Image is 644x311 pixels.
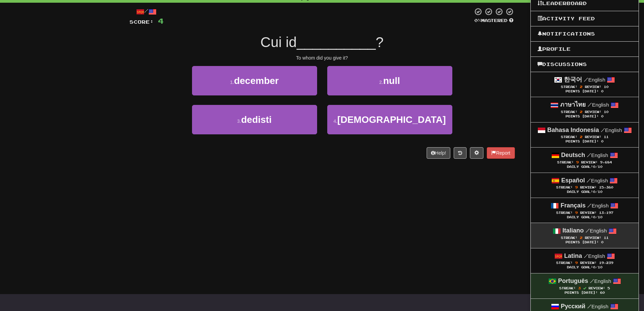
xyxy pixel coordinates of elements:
[559,286,576,290] span: Streak:
[580,135,582,139] span: 2
[580,110,582,114] span: 2
[581,160,598,164] span: Review:
[593,265,595,269] span: 0
[474,18,481,23] span: 0 %
[237,118,241,124] small: 3 .
[583,287,586,290] span: Streak includes today.
[576,160,579,164] span: 9
[561,236,577,240] span: Streak:
[538,165,632,169] div: Daily Goal: /10
[593,165,595,169] span: 0
[427,147,451,159] button: Help!
[327,105,452,134] button: 4.[DEMOGRAPHIC_DATA]
[561,85,577,89] span: Streak:
[578,286,581,290] span: 3
[604,236,609,240] span: 11
[590,278,594,284] span: /
[379,80,383,85] small: 2 .
[601,127,605,133] span: /
[564,252,582,259] strong: Latina
[588,102,609,108] small: English
[556,261,573,265] span: Streak:
[538,139,632,144] div: Points [DATE]: 0
[580,211,597,215] span: Review:
[560,101,586,108] strong: ภาษาไทย
[337,114,446,125] span: [DEMOGRAPHIC_DATA]
[230,80,234,85] small: 1 .
[593,190,595,194] span: 0
[564,76,582,83] strong: 한국어
[589,286,605,290] span: Review:
[538,190,632,194] div: Daily Goal: /10
[531,198,639,223] a: Français /English Streak: 9 Review: 13,197 Daily Goal:0/10
[129,19,154,25] span: Score:
[600,160,612,164] span: 9,684
[473,18,515,24] div: Mastered
[538,114,632,119] div: Points [DATE]: 0
[557,160,574,164] span: Streak:
[531,14,639,23] a: Activity Feed
[383,75,400,86] span: null
[558,277,588,284] strong: Português
[531,72,639,97] a: 한국어 /English Streak: 2 Review: 10 Points [DATE]: 0
[531,223,639,248] a: Italiano /English Streak: 2 Review: 11 Points [DATE]: 0
[587,178,608,183] small: English
[604,135,609,139] span: 11
[584,76,588,83] span: /
[192,66,317,95] button: 1.december
[531,60,639,69] a: Discussions
[585,110,601,114] span: Review:
[531,97,639,122] a: ภาษาไทย /English Streak: 2 Review: 10 Points [DATE]: 0
[580,236,582,240] span: 2
[531,173,639,198] a: Español /English Streak: 9 Review: 15,360 Daily Goal:0/10
[575,261,578,265] span: 9
[585,135,601,139] span: Review:
[593,215,595,219] span: 0
[561,177,585,184] strong: Español
[531,123,639,147] a: Bahasa Indonesia /English Streak: 2 Review: 11 Points [DATE]: 0
[587,152,608,158] small: English
[599,261,613,265] span: 19,239
[607,286,610,290] span: 5
[586,228,607,234] small: English
[585,85,601,89] span: Review:
[192,105,317,134] button: 3.dedisti
[538,291,632,295] div: Points [DATE]: 60
[587,177,591,183] span: /
[587,304,609,309] small: English
[561,303,586,310] strong: Русский
[575,210,578,215] span: 9
[260,34,296,50] span: Cui id
[234,75,279,86] span: december
[538,89,632,94] div: Points [DATE]: 0
[601,127,622,133] small: English
[599,211,613,215] span: 13,197
[241,114,271,125] span: dedisti
[556,211,573,215] span: Streak:
[129,54,515,61] div: To whom did you give it?
[604,110,609,114] span: 10
[563,227,584,234] strong: Italiano
[586,227,590,234] span: /
[531,273,639,298] a: Português /English Streak: 3 Review: 5 Points [DATE]: 60
[538,215,632,220] div: Daily Goal: /10
[561,152,585,158] strong: Deutsch
[376,34,383,50] span: ?
[531,148,639,172] a: Deutsch /English Streak: 9 Review: 9,684 Daily Goal:0/10
[588,102,592,108] span: /
[584,77,605,83] small: English
[531,45,639,53] a: Profile
[580,185,597,189] span: Review:
[584,253,605,259] small: English
[599,185,613,189] span: 15,360
[587,202,592,208] span: /
[129,7,164,16] div: /
[560,202,586,209] strong: Français
[531,248,639,273] a: Latina /English Streak: 9 Review: 19,239 Daily Goal:0/10
[587,203,609,208] small: English
[587,303,592,309] span: /
[580,85,582,89] span: 2
[561,135,577,139] span: Streak:
[333,118,337,124] small: 4 .
[587,152,591,158] span: /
